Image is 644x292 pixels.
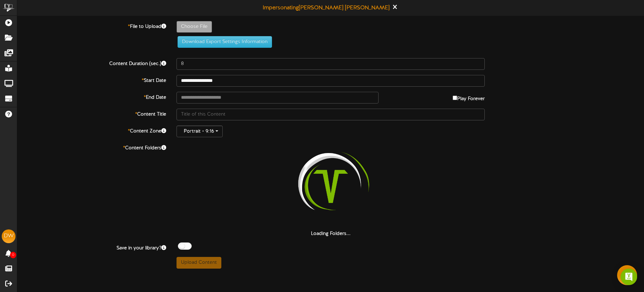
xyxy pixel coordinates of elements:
label: End Date [12,92,171,101]
button: Portrait - 9:16 [177,126,223,137]
input: Title of this Content [177,109,485,120]
input: Play Forever [453,96,457,100]
label: Content Folders [12,142,171,152]
div: Open Intercom Messenger [621,269,637,285]
a: Download Export Settings Information [174,39,272,44]
label: Start Date [12,75,171,84]
label: Save in your library? [12,242,171,252]
label: Content Title [12,109,171,118]
div: DW [2,229,16,243]
button: Download Export Settings Information [178,36,272,48]
label: Content Zone [12,126,171,135]
button: Upload Content [177,257,221,269]
label: Play Forever [453,92,485,102]
strong: Loading Folders... [311,231,351,236]
img: loading-spinner-2.png [286,142,375,230]
label: File to Upload [12,21,171,30]
span: 0 [10,252,16,258]
label: Content Duration (sec.) [12,58,171,67]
